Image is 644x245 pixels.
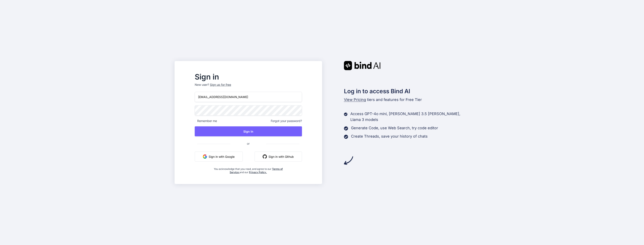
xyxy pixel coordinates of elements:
[344,97,366,102] span: View Pricing
[344,61,380,70] img: Bind AI logo
[195,126,302,136] button: Sign In
[351,133,428,139] p: Create Threads, save your history of chats
[344,97,469,103] p: tiers and features for Free Tier
[230,167,283,174] a: Terms of Service
[249,171,267,174] a: Privacy Policy.
[263,154,267,159] img: github
[344,87,469,96] h2: Log in to access Bind AI
[195,73,302,80] h2: Sign in
[210,83,231,87] div: Sign up for free
[195,152,243,162] button: Sign in with Google
[195,119,217,123] span: Remember me
[230,138,266,149] span: or
[344,156,353,165] img: arrow
[351,125,438,131] p: Generate Code, use Web Search, try code editor
[255,152,302,162] button: Sign in with Github
[195,83,302,92] p: New user?
[213,165,284,174] div: You acknowledge that you read, and agree to our and our
[203,154,207,159] img: google
[195,92,302,102] input: Login or Email
[271,119,302,123] span: Forgot your password?
[350,111,469,123] p: Access GPT-4o mini, [PERSON_NAME] 3.5 [PERSON_NAME], Llama 3 models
